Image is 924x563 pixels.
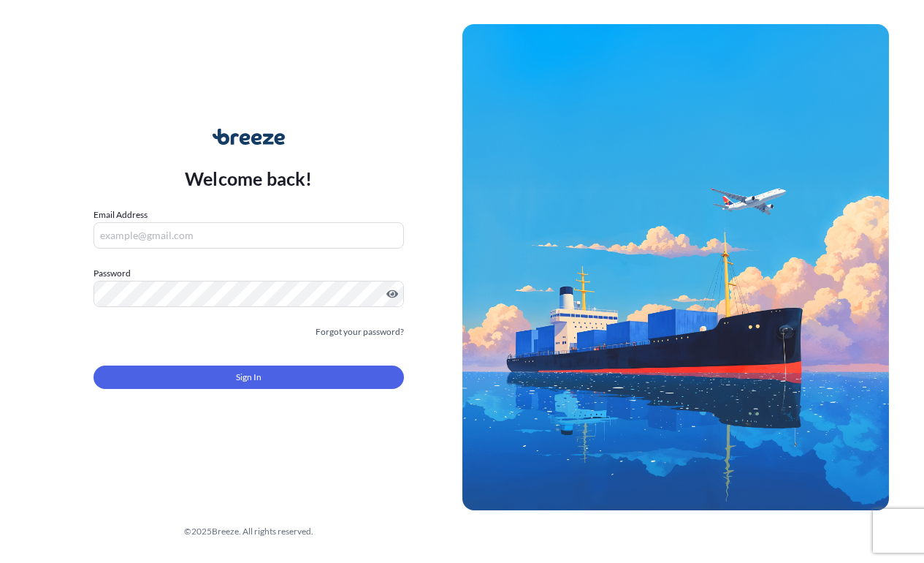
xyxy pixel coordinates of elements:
a: Forgot your password? [316,325,404,339]
button: Sign In [93,366,404,389]
label: Email Address [93,208,148,222]
button: Show password [386,288,398,300]
input: example@gmail.com [93,222,404,249]
span: Sign In [236,370,261,385]
img: Ship illustration [462,24,890,510]
p: Welcome back! [185,167,313,190]
label: Password [93,266,404,281]
div: © 2025 Breeze. All rights reserved. [35,524,462,539]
